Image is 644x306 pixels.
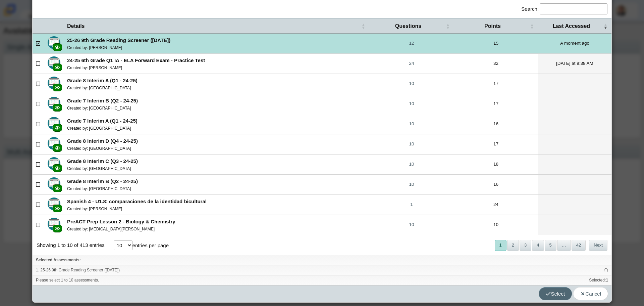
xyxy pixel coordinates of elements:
button: Select [539,287,572,300]
label: Search: [521,6,539,12]
a: 10 [369,114,454,134]
span: Points : Activate to sort [530,19,534,33]
span: Please select 1 to 10 assessments. [36,277,589,283]
b: Grade 8 Interim A (Q1 - 24-25) [67,78,138,83]
td: 10 [454,215,538,235]
span: Last Accessed : Activate to remove sorting [603,19,607,33]
span: … [557,240,571,251]
small: Created by: [PERSON_NAME] [67,65,122,70]
b: 25-26 9th Grade Reading Screener ([DATE]) [67,37,170,43]
a: 10 [369,94,454,114]
img: type-advanced.svg [48,56,60,69]
small: Created by: [GEOGRAPHIC_DATA] [67,106,131,111]
button: 5 [545,240,556,251]
nav: pagination [494,240,607,251]
img: type-advanced.svg [48,218,60,230]
small: Created by: [GEOGRAPHIC_DATA] [67,166,131,171]
td: 17 [454,134,538,155]
button: 4 [532,240,544,251]
small: Created by: [GEOGRAPHIC_DATA] [67,146,131,151]
td: 16 [454,175,538,195]
img: type-advanced.svg [48,97,60,110]
b: 24-25 6th Grade Q1 IA - ELA Forward Exam - Practice Test [67,57,205,63]
span: 1. 25-26 9th Grade Reading Screener ([DATE]) [36,267,604,273]
a: 10 [369,175,454,194]
label: entries per page [132,243,169,248]
span: Cancel [580,291,601,297]
b: Selected Assessments: [36,258,81,262]
small: Created by: [GEOGRAPHIC_DATA] [67,86,131,90]
b: Grade 7 Interim A (Q1 - 24-25) [67,118,138,124]
img: type-advanced.svg [48,198,60,210]
td: 24 [454,195,538,215]
small: Created by: [GEOGRAPHIC_DATA] [67,126,131,131]
span: Points [484,23,501,29]
span: Details : Activate to sort [361,19,365,33]
a: 24 [369,54,454,74]
button: Next [589,240,607,251]
b: Grade 8 Interim B (Q2 - 24-25) [67,178,138,184]
span: Last Accessed [553,23,590,29]
img: type-advanced.svg [48,137,60,150]
span: Questions [395,23,421,29]
td: 17 [454,94,538,114]
a: 10 [369,134,454,154]
td: 16 [454,114,538,134]
span: Details [67,23,85,29]
a: 1 [369,195,454,215]
button: 2 [507,240,519,251]
td: 18 [454,155,538,175]
small: Created by: [MEDICAL_DATA][PERSON_NAME] [67,227,155,231]
time: Aug 22, 2025 at 1:04 PM [560,41,589,46]
img: type-advanced.svg [48,117,60,130]
div: Showing 1 to 10 of 413 entries [33,235,105,255]
b: Spanish 4 - U1.8: comparaciones de la identidad bicultural [67,199,207,204]
a: 10 [369,155,454,174]
td: 32 [454,54,538,74]
img: type-advanced.svg [48,177,60,190]
img: type-advanced.svg [48,36,60,49]
button: 42 [572,240,586,251]
span: Selected: [589,277,608,283]
small: Created by: [PERSON_NAME] [67,207,122,211]
b: Grade 7 Interim B (Q2 - 24-25) [67,98,138,103]
small: Created by: [PERSON_NAME] [67,45,122,50]
span: Select [546,291,565,297]
a: 12 [369,34,454,53]
td: 17 [454,74,538,94]
a: 10 [369,215,454,235]
button: 3 [520,240,531,251]
small: Created by: [GEOGRAPHIC_DATA] [67,186,131,191]
time: Aug 21, 2025 at 9:38 AM [556,61,593,66]
button: Cancel [573,287,608,300]
a: 10 [369,74,454,94]
img: type-advanced.svg [48,77,60,89]
img: type-advanced.svg [48,157,60,170]
td: 15 [454,34,538,54]
b: PreACT Prep Lesson 2 - Biology & Chemistry [67,219,175,224]
span: Questions : Activate to sort [446,19,450,33]
b: 1 [606,278,608,282]
button: 1 [495,240,506,251]
b: Grade 8 Interim C (Q3 - 24-25) [67,158,138,164]
b: Grade 8 Interim D (Q4 - 24-25) [67,138,138,144]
